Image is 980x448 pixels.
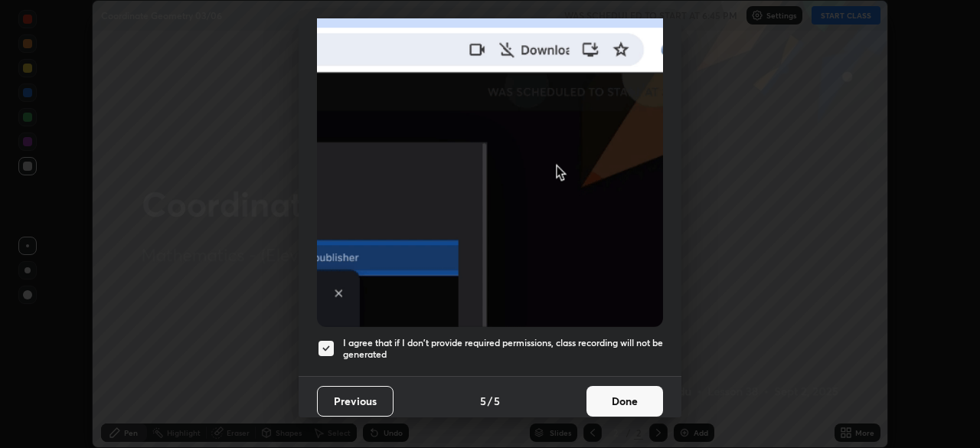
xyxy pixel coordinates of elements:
[494,393,500,409] h4: 5
[480,393,486,409] h4: 5
[488,393,492,409] h4: /
[317,386,394,417] button: Previous
[586,386,663,417] button: Done
[343,337,663,361] h5: I agree that if I don't provide required permissions, class recording will not be generated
